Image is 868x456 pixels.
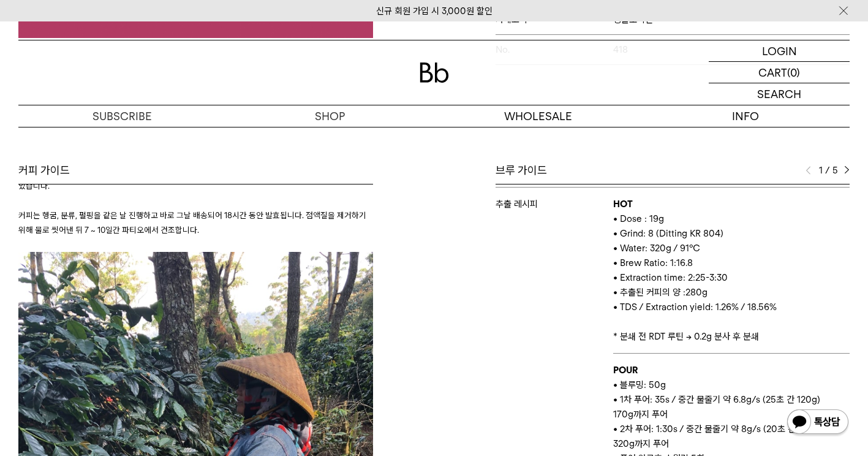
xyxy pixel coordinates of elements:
[613,257,693,268] span: • Brew Ratio: 1:16.8
[762,40,797,61] p: LOGIN
[642,105,850,127] p: INFO
[613,199,633,210] b: HOT
[18,105,226,127] a: SUBSCRIBE
[420,63,449,83] img: 로고
[496,163,850,178] div: 브루 가이드
[757,83,801,105] p: SEARCH
[18,107,371,191] span: 생두 바이어 [PERSON_NAME]([PERSON_NAME])에 따르면, [PERSON_NAME]과 그의 가족은 진취적이며 자바 내 다른 농장에서 행하는 흔한 프로세싱보다 ...
[758,62,787,83] p: CART
[817,163,823,178] span: 1
[613,379,666,390] span: • 블루밍: 50g
[18,163,373,178] div: 커피 가이드
[832,163,838,178] span: 5
[613,394,820,420] span: • 1차 푸어: 35s / 중간 물줄기 약 6.8g/s (25초 간 120g) 170g까지 푸어
[496,197,614,211] p: 추출 레시피
[613,365,638,376] b: POUR
[376,6,492,17] a: 신규 회원 가입 시 3,000원 할인
[709,62,850,83] a: CART (0)
[613,287,708,298] span: • 추출된 커피의 양 :280g
[226,105,434,127] a: SHOP
[434,105,642,127] p: WHOLESALE
[709,40,850,62] a: LOGIN
[613,272,728,283] span: • Extraction time: 2:25-3:30
[18,210,366,235] span: 커피는 헹굼, 분류, 펄핑을 같은 날 진행하고 바로 그날 배송되어 18시간 동안 발효됩니다. 점액질을 제거하기 위해 물로 씻어낸 뒤 7 ~ 10일간 파티오에서 건조합니다.
[825,163,830,178] span: /
[787,62,800,83] p: (0)
[613,424,821,449] span: • 2차 푸어: 1:30s / 중간 물줄기 약 8g/s (20초 간 170g) 320g까지 푸어
[613,331,759,342] span: * 분쇄 전 RDT 루틴 → 0.2g 분사 후 분쇄
[613,243,700,254] span: • Water: 320g / 91°C
[786,408,850,438] img: 카카오톡 채널 1:1 채팅 버튼
[613,302,777,313] span: • TDS / Extraction yield: 1.26% / 18.56%
[613,213,664,224] span: • Dose : 19g
[613,228,723,239] span: • Grind: 8 (Ditting KR 804)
